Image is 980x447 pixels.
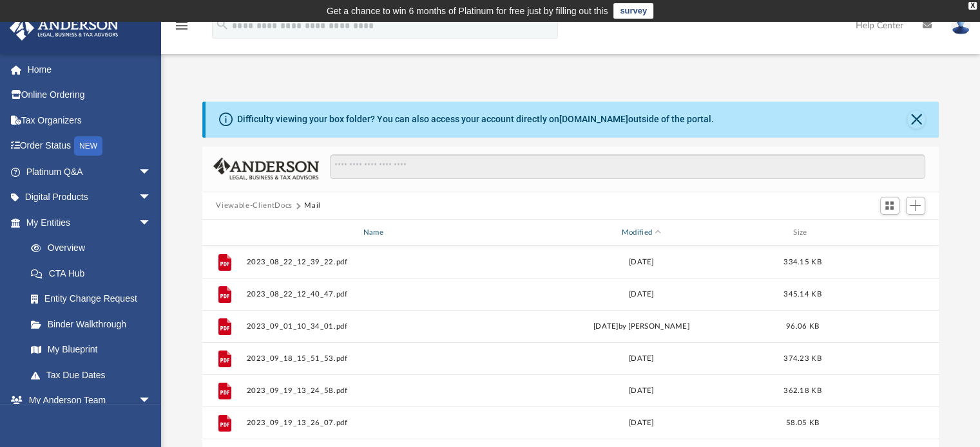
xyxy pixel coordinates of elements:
[18,235,171,261] a: Overview
[174,24,189,33] a: menu
[246,419,506,427] button: 2023_09_19_13_26_07.pdf
[776,227,828,239] div: Size
[785,419,818,426] span: 58.05 KB
[6,15,122,41] img: Anderson Advisors Platinum Portal
[9,185,171,210] a: Digital Productsarrow_drop_down
[18,286,171,312] a: Entity Change Request
[613,3,653,19] a: survey
[237,113,714,126] div: Difficulty viewing your box folder? You can also access your account directly on outside of the p...
[139,388,164,414] span: arrow_drop_down
[9,210,171,235] a: My Entitiesarrow_drop_down
[512,353,771,365] div: [DATE]
[246,387,506,395] button: 2023_09_19_13_24_58.pdf
[216,200,292,212] button: Viewable-ClientDocs
[907,111,925,129] button: Close
[207,227,240,239] div: id
[327,3,608,19] div: Get a chance to win 6 months of Platinum for free just by filling out this
[512,417,771,429] div: [DATE]
[18,362,171,388] a: Tax Due Dates
[9,388,164,414] a: My Anderson Teamarrow_drop_down
[512,289,771,300] div: [DATE]
[559,114,628,124] a: [DOMAIN_NAME]
[834,227,924,239] div: id
[215,17,229,32] i: search
[512,321,771,333] div: [DATE] by [PERSON_NAME]
[139,159,164,185] span: arrow_drop_down
[9,57,171,82] a: Home
[139,185,164,211] span: arrow_drop_down
[246,354,506,363] button: 2023_09_18_15_51_53.pdf
[330,154,925,179] input: Search files and folders
[951,16,970,35] img: User Pic
[18,311,171,337] a: Binder Walkthrough
[18,260,171,286] a: CTA Hub
[245,227,505,239] div: Name
[18,337,164,363] a: My Blueprint
[9,107,171,133] a: Tax Organizers
[785,323,818,330] span: 96.06 KB
[174,18,189,33] i: menu
[783,259,821,266] span: 334.15 KB
[139,210,164,236] span: arrow_drop_down
[880,197,899,215] button: Switch to Grid View
[783,291,821,298] span: 345.14 KB
[783,387,821,394] span: 362.18 KB
[246,322,506,331] button: 2023_09_01_10_34_01.pdf
[304,200,321,212] button: Mail
[968,2,977,10] div: close
[512,385,771,397] div: [DATE]
[783,355,821,362] span: 374.23 KB
[246,290,506,298] button: 2023_08_22_12_40_47.pdf
[9,82,171,108] a: Online Ordering
[74,136,102,156] div: NEW
[9,159,171,185] a: Platinum Q&Aarrow_drop_down
[906,197,925,215] button: Add
[512,257,771,268] div: [DATE]
[9,133,171,160] a: Order StatusNEW
[246,258,506,266] button: 2023_08_22_12_39_22.pdf
[511,227,771,239] div: Modified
